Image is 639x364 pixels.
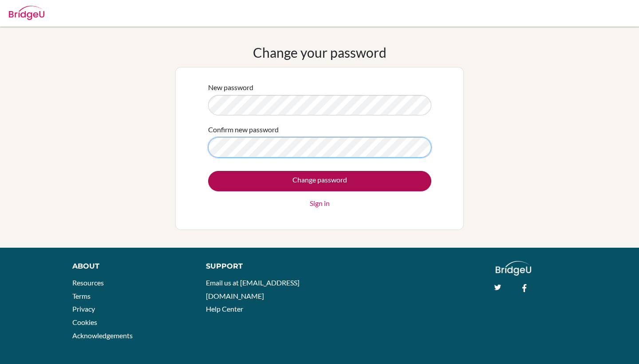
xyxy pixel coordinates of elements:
[206,261,311,272] div: Support
[72,331,133,340] a: Acknowledgements
[496,261,532,276] img: logo_white@2x-f4f0deed5e89b7ecb1c2cc34c3e3d731f90f0f143d5ea2071677605dd97b5244.png
[72,292,91,300] a: Terms
[72,261,186,272] div: About
[208,171,431,191] input: Change password
[206,278,300,300] a: Email us at [EMAIL_ADDRESS][DOMAIN_NAME]
[253,44,387,60] h1: Change your password
[72,305,95,313] a: Privacy
[72,318,97,326] a: Cookies
[208,82,253,93] label: New password
[206,305,243,313] a: Help Center
[9,6,44,20] img: Bridge-U
[310,198,330,209] a: Sign in
[72,278,104,287] a: Resources
[208,124,279,135] label: Confirm new password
